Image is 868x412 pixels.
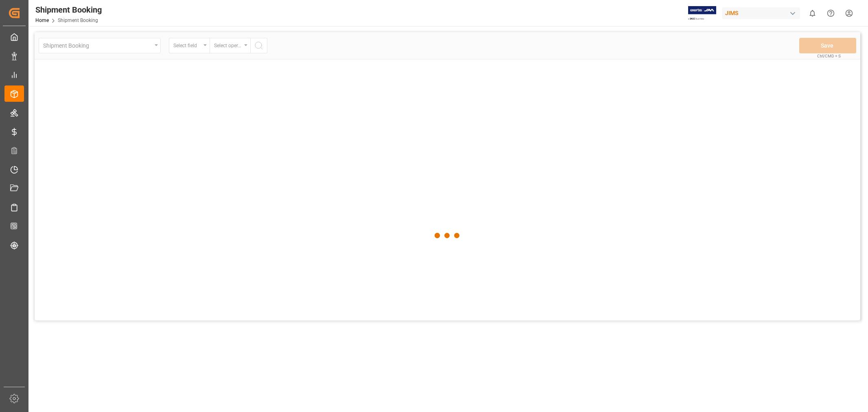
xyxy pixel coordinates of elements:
[35,18,49,23] a: Home
[803,4,822,22] button: show 0 new notifications
[722,5,803,21] button: JIMS
[822,4,840,22] button: Help Center
[688,6,716,20] img: Exertis%20JAM%20-%20Email%20Logo.jpg_1722504956.jpg
[35,4,102,16] div: Shipment Booking
[722,7,800,19] div: JIMS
